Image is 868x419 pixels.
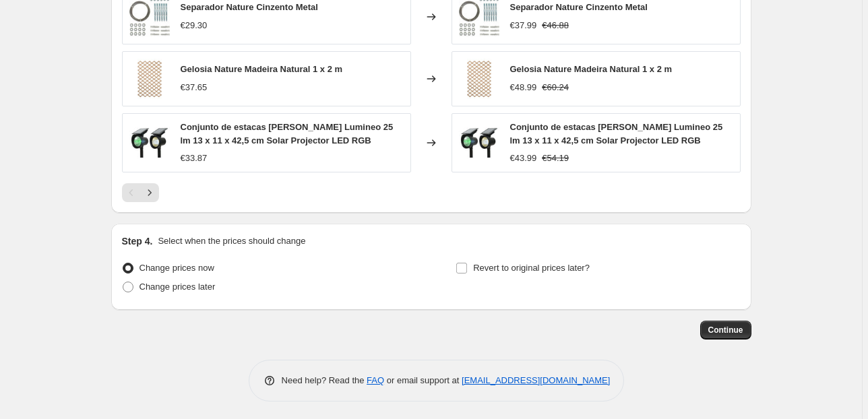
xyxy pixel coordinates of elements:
[510,64,673,74] span: Gelosia Nature Madeira Natural 1 x 2 m
[282,375,367,385] span: Need help? Read the
[542,81,569,94] strike: €60.24
[510,2,648,12] span: Separador Nature Cinzento Metal
[459,59,499,99] img: gelosia-nature-madeira-natural-1-x-2-m_761110_80x.jpg
[129,59,170,99] img: gelosia-nature-madeira-natural-1-x-2-m_761110_80x.jpg
[139,282,216,292] span: Change prices later
[473,263,590,273] span: Revert to original prices later?
[510,81,537,94] div: €48.99
[510,122,723,146] span: Conjunto de estacas [PERSON_NAME] Lumineo 25 lm 13 x 11 x 42,5 cm Solar Projector LED RGB
[708,325,743,335] span: Continue
[542,19,569,32] strike: €46.88
[459,123,499,163] img: conjunto-de-estacas-solares-de-jardim-lumineo-25-lm-13-x-11-x-42-5-cm-solar-projector-led-rgb_544...
[181,19,208,32] div: €29.30
[129,123,170,163] img: conjunto-de-estacas-solares-de-jardim-lumineo-25-lm-13-x-11-x-42-5-cm-solar-projector-led-rgb_544...
[542,152,569,165] strike: €54.19
[700,321,751,340] button: Continue
[510,152,537,165] div: €43.99
[122,183,159,202] nav: Pagination
[139,263,214,273] span: Change prices now
[158,234,305,248] p: Select when the prices should change
[181,64,343,74] span: Gelosia Nature Madeira Natural 1 x 2 m
[140,183,159,202] button: Next
[181,81,208,94] div: €37.65
[181,152,208,165] div: €33.87
[462,375,610,385] a: [EMAIL_ADDRESS][DOMAIN_NAME]
[510,19,537,32] div: €37.99
[367,375,384,385] a: FAQ
[181,122,394,146] span: Conjunto de estacas [PERSON_NAME] Lumineo 25 lm 13 x 11 x 42,5 cm Solar Projector LED RGB
[122,234,153,248] h2: Step 4.
[384,375,462,385] span: or email support at
[181,2,318,12] span: Separador Nature Cinzento Metal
